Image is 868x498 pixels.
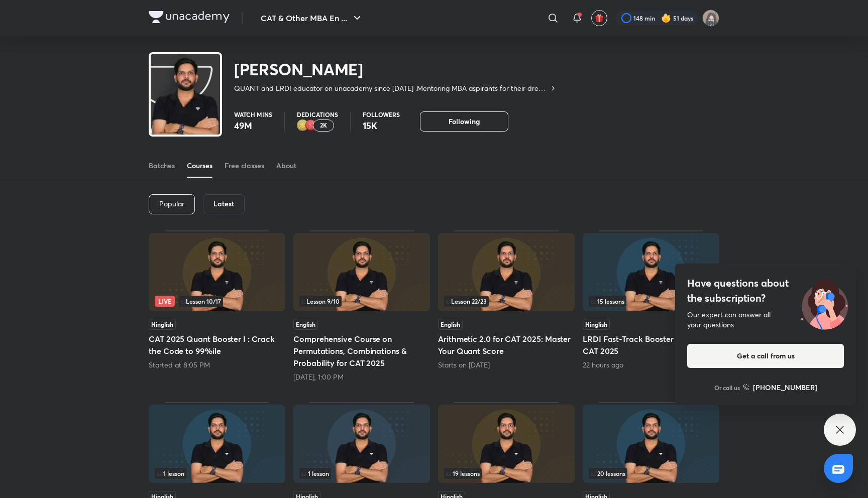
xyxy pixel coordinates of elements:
[234,83,549,93] p: QUANT and LRDI educator on unacademy since [DATE] .Mentoring MBA aspirants for their dream B scho...
[299,296,424,307] div: infocontainer
[446,470,480,476] span: 19 lessons
[589,296,713,307] div: infocontainer
[438,230,575,382] div: Arithmetic 2.0 for CAT 2025: Master Your Quant Score
[444,468,569,479] div: infosection
[276,161,296,171] div: About
[301,298,340,304] span: Lesson 9 / 10
[293,233,430,311] img: Thumbnail
[363,111,400,117] p: Followers
[589,296,713,307] div: infosection
[438,360,575,370] div: Starts on Oct 11
[149,11,230,23] img: Company Logo
[155,296,279,307] div: left
[444,296,569,307] div: infosection
[155,296,175,307] span: Live
[299,296,424,307] div: left
[687,310,844,330] div: Our expert can answer all your questions
[149,405,285,483] img: Thumbnail
[299,468,424,479] div: infosection
[149,161,175,171] div: Batches
[276,154,296,178] a: About
[702,10,719,27] img: Jarul Jangid
[293,372,430,382] div: Tomorrow, 1:00 PM
[420,111,508,132] button: Following
[293,405,430,483] img: Thumbnail
[181,298,221,304] span: Lesson 10 / 17
[583,319,610,330] span: Hinglish
[187,161,212,171] div: Courses
[589,468,713,479] div: infocontainer
[149,11,230,26] a: Company Logo
[301,470,329,476] span: 1 lesson
[299,296,424,307] div: infosection
[589,468,713,479] div: infosection
[444,468,569,479] div: left
[299,468,424,479] div: left
[591,298,624,304] span: 15 lessons
[583,360,719,370] div: 22 hours ago
[446,298,487,304] span: Lesson 22 / 23
[155,468,279,479] div: infocontainer
[149,360,285,370] div: Started at 8:05 PM
[793,276,856,330] img: ttu_illustration_new.svg
[149,154,175,178] a: Batches
[589,296,713,307] div: left
[687,276,844,306] h4: Have questions about the subscription?
[234,59,557,79] h2: [PERSON_NAME]
[149,233,285,311] img: Thumbnail
[320,122,327,129] p: 2K
[438,405,575,483] img: Thumbnail
[187,154,212,178] a: Courses
[225,161,264,171] div: Free classes
[438,233,575,311] img: Thumbnail
[583,405,719,483] img: Thumbnail
[297,111,338,117] p: Dedications
[149,230,285,382] div: CAT 2025 Quant Booster I : Crack the Code to 99%ile
[149,319,176,330] span: Hinglish
[305,119,317,132] img: educator badge1
[151,56,220,153] img: class
[661,13,671,23] img: streak
[714,383,740,392] p: Or call us
[155,468,279,479] div: left
[299,468,424,479] div: infocontainer
[687,344,844,368] button: Get a call from us
[583,233,719,311] img: Thumbnail
[438,333,575,357] h5: Arithmetic 2.0 for CAT 2025: Master Your Quant Score
[595,14,604,23] img: avatar
[444,468,569,479] div: infocontainer
[591,470,625,476] span: 20 lessons
[438,319,463,330] span: English
[255,8,369,28] button: CAT & Other MBA En ...
[159,200,184,208] p: Popular
[225,154,264,178] a: Free classes
[583,230,719,382] div: LRDI Fast-Track Booster Part - I for CAT 2025
[234,119,272,132] p: 49M
[449,116,480,127] span: Following
[149,333,285,357] h5: CAT 2025 Quant Booster I : Crack the Code to 99%ile
[753,382,817,393] h6: [PHONE_NUMBER]
[213,200,234,208] h6: Latest
[293,333,430,369] h5: Comprehensive Course on Permutations, Combinations & Probability for CAT 2025
[155,296,279,307] div: infocontainer
[157,470,184,476] span: 1 lesson
[155,296,279,307] div: infosection
[293,319,318,330] span: English
[155,468,279,479] div: infosection
[589,468,713,479] div: left
[591,10,607,26] button: avatar
[444,296,569,307] div: left
[743,382,817,393] a: [PHONE_NUMBER]
[234,111,272,117] p: Watch mins
[444,296,569,307] div: infocontainer
[293,230,430,382] div: Comprehensive Course on Permutations, Combinations & Probability for CAT 2025
[297,119,309,132] img: educator badge2
[583,333,719,357] h5: LRDI Fast-Track Booster Part - I for CAT 2025
[363,119,400,132] p: 15K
